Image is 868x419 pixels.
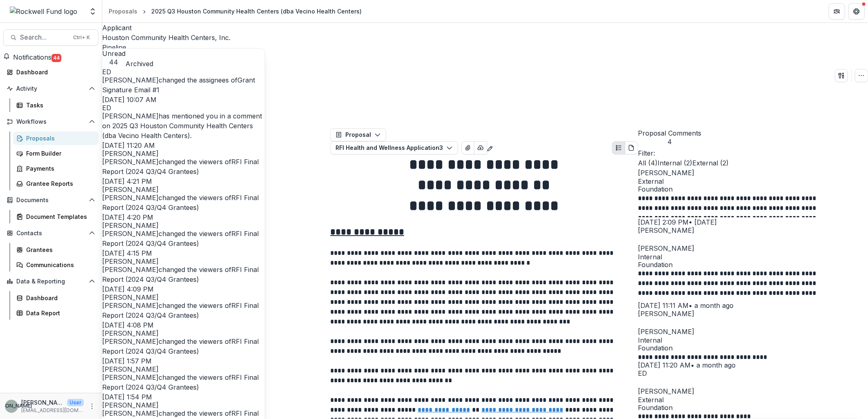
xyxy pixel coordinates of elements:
a: Dashboard [3,65,98,79]
button: Open Documents [3,194,98,207]
p: [DATE] 4:09 PM [102,284,265,294]
button: Notifications44 [3,52,61,62]
a: 2025 Q3 Houston Community Health Centers (dba Vecino Health Centers) [102,122,253,140]
button: Archived [125,59,153,69]
span: Activity [16,85,85,92]
a: Grantee Reports [13,177,98,190]
p: [DATE] 2:09 PM • [DATE] [638,217,868,227]
span: 44 [51,54,61,62]
p: Filter: [638,148,868,158]
p: [DATE] 4:08 PM [102,320,265,330]
button: Proposal [330,128,386,141]
span: All ( 4 ) [638,159,658,167]
span: Foundation [638,404,868,412]
div: Judy A. Ahlgrim [638,227,868,234]
button: Open entity switcher [87,3,98,20]
p: [EMAIL_ADDRESS][DOMAIN_NAME] [21,407,84,414]
span: Foundation [638,344,868,352]
span: [PERSON_NAME] [102,373,159,381]
a: RFI Final Report (2024 Q3/Q4 Grantees) [102,158,259,176]
p: changed the assignees of [102,75,265,95]
div: Grantee Reports [26,179,92,188]
button: Open Activity [3,82,98,95]
span: Internal [638,337,868,344]
a: Grant Signature Email #1 [102,76,255,94]
p: [DATE] 11:20 AM [102,140,265,150]
div: Ctrl + K [72,33,92,42]
span: Contacts [16,230,85,237]
a: Data Report [13,306,98,320]
a: Payments [13,162,98,175]
button: More [87,401,97,411]
div: Judy A. Ahlgrim [102,186,265,193]
span: Data & Reporting [16,278,85,285]
p: [PERSON_NAME] [638,168,868,178]
img: Rockwell Fund logo [10,7,78,16]
span: Internal [638,253,868,261]
div: Estevan D. Delgado [638,370,868,377]
span: [PERSON_NAME] [102,230,159,238]
span: [PERSON_NAME] [102,158,159,166]
div: Judy A. Ahlgrim [102,330,265,337]
a: Communications [13,258,98,272]
button: RFI Health and Wellness Application3 [330,141,458,154]
div: Judy A. Ahlgrim [102,150,265,157]
button: Edit as form [487,141,493,154]
a: Houston Community Health Centers, Inc. [102,33,230,42]
a: Proposals [13,131,98,145]
p: [DATE] 4:21 PM [102,176,265,186]
nav: breadcrumb [105,5,365,17]
span: 44 [102,58,125,66]
button: Proposal Comments [638,128,701,146]
div: Judy A. Ahlgrim [102,366,265,372]
span: Foundation [638,261,868,269]
p: [PERSON_NAME] [21,398,64,407]
button: PDF view [625,141,638,154]
p: Applicant [102,23,132,33]
button: Get Help [848,3,865,20]
span: External [638,396,868,404]
span: [PERSON_NAME] [102,194,159,202]
p: changed the viewers of [102,265,265,284]
button: Open Data & Reporting [3,275,98,288]
p: [DATE] 4:15 PM [102,248,265,258]
p: changed the viewers of [102,372,265,392]
button: Partners [829,3,845,20]
a: RFI Final Report (2024 Q3/Q4 Grantees) [102,230,259,247]
button: Open Workflows [3,115,98,128]
p: [DATE] 11:20 AM • a month ago [638,360,868,370]
div: 2025 Q3 Houston Community Health Centers (dba Vecino Health Centers) [151,7,362,16]
a: RFI Final Report (2024 Q3/Q4 Grantees) [102,337,259,355]
div: Document Templates [26,212,92,221]
p: changed the viewers of [102,337,265,356]
a: RFI Final Report (2024 Q3/Q4 Grantees) [102,194,259,212]
div: Communications [26,261,92,269]
a: RFI Final Report (2024 Q3/Q4 Grantees) [102,301,259,319]
a: RFI Final Report (2024 Q3/Q4 Grantees) [102,373,259,391]
div: Dashboard [16,68,92,76]
span: Documents [16,197,85,204]
p: [DATE] 4:20 PM [102,212,265,222]
p: [DATE] 11:11 AM • a month ago [638,301,868,310]
div: Proposals [109,7,137,16]
p: Pipeline [102,42,126,52]
p: changed the viewers of [102,301,265,320]
p: [DATE] 10:07 AM [102,95,265,105]
span: Foundation [638,185,868,193]
div: Tasks [26,101,92,109]
a: Tasks [13,98,98,112]
span: Workflows [16,118,85,125]
p: has mentioned you in a comment on . [102,111,265,140]
span: External [638,178,868,185]
p: [PERSON_NAME] [638,327,868,337]
div: Proposals [26,134,92,143]
p: [DATE] 1:54 PM [102,392,265,402]
div: Estevan D. Delgado [102,69,265,75]
span: [PERSON_NAME] [102,301,159,310]
div: Judy A. Ahlgrim [102,294,265,301]
div: Dashboard [26,294,92,302]
span: [PERSON_NAME] [102,265,159,274]
span: Notifications [13,53,51,61]
a: RFI Final Report (2024 Q3/Q4 Grantees) [102,265,259,283]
